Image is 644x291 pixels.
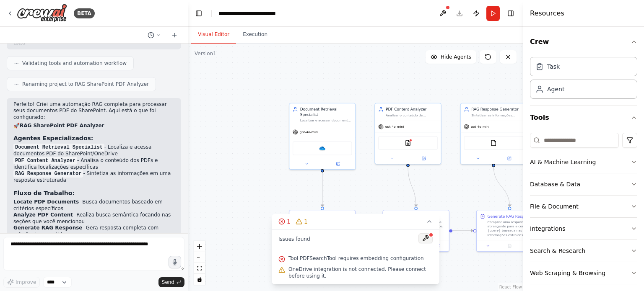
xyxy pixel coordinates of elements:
strong: Generate RAG Response [13,225,82,231]
button: Send [158,277,184,287]
strong: RAG SharePoint PDF Analyzer [20,123,104,129]
span: Hide Agents [441,54,471,60]
div: Compilar uma resposta abrangente para a consulta {query} baseada nas informações extraídas dos do... [488,220,540,237]
div: BETA [74,8,95,18]
div: Analyze PDF Content [394,214,433,219]
div: Search & Research [530,247,585,255]
div: RAG Response Generator [471,107,523,112]
button: Hide Agents [426,50,476,64]
span: gpt-4o-mini [300,130,319,134]
div: Task [547,62,560,71]
span: Improve [16,279,36,286]
h2: 🚀 [13,123,174,129]
div: Generate RAG ResponseCompilar uma resposta abrangente para a consulta {query} baseada nas informa... [476,210,543,252]
div: Crew [530,54,637,106]
div: AI & Machine Learning [530,158,596,166]
img: FileReadTool [491,140,497,146]
div: PDF Content Analyzer [386,107,438,112]
div: Sintetizar as informações encontradas nos documentos PDF em uma resposta estruturada sobre {query... [471,113,523,117]
div: Locate PDF DocumentsBuscar e localizar documentos PDF no SharePoint/OneDrive que correspondam aos... [289,210,356,252]
button: Open in side panel [494,155,524,162]
button: Click to speak your automation idea [169,256,181,268]
button: Tools [530,106,637,129]
span: Validating tools and automation workflow [22,60,127,67]
span: Send [162,279,174,286]
button: zoom in [194,241,205,252]
button: zoom out [194,252,205,263]
code: Document Retrieval Specialist [13,144,104,151]
g: Edge from 9bf8fd18-29a7-4cf5-a37a-d097ce568f23 to 9aafe648-4baf-46e7-b209-d018f2b76d4d [491,167,512,207]
button: Open in side panel [428,243,447,249]
button: Start a new chat [168,30,181,40]
button: toggle interactivity [194,274,205,285]
strong: Fluxo de Trabalho: [13,190,75,196]
li: - Sintetiza as informações em uma resposta estruturada [13,170,174,184]
div: Locate PDF Documents [300,214,344,219]
strong: Agentes Especializados: [13,135,93,142]
div: Realizar busca semântica nos documentos PDF identificados, focando em encontrar informações sobre... [394,220,446,237]
button: Visual Editor [191,26,236,44]
div: Integrations [530,224,565,233]
button: Web Scraping & Browsing [530,262,637,284]
span: 1 [304,217,308,226]
div: RAG Response GeneratorSintetizar as informações encontradas nos documentos PDF em uma resposta es... [460,103,527,165]
li: - Analisa o conteúdo dos PDFs e identifica localizações específicas [13,157,174,171]
span: 1 [287,217,291,226]
nav: breadcrumb [218,9,297,18]
div: Tools [530,129,637,291]
button: AI & Machine Learning [530,151,637,173]
button: Integrations [530,218,637,239]
code: PDF Content Analyzer [13,157,77,165]
span: Renaming project to RAG SharePoint PDF Analyzer [22,81,149,88]
div: Agent [547,85,564,93]
button: 11 [272,214,439,229]
div: Document Retrieval Specialist [300,107,352,118]
div: Web Scraping & Browsing [530,269,605,277]
div: Version 1 [195,50,216,57]
button: File & Document [530,196,637,217]
button: Hide right sidebar [505,8,517,19]
div: PDF Content AnalyzerAnalisar o conteúdo de documentos PDF focando em encontrar informações sobre ... [374,103,441,165]
div: File & Document [530,202,579,211]
button: Search & Research [530,240,637,262]
div: Analisar o conteúdo de documentos PDF focando em encontrar informações sobre {analysis_topic} e i... [386,113,438,117]
g: Edge from 8e79469f-1acc-42e2-b7c3-bb577bc5a034 to 423bc4cc-2406-4e21-8dbc-585459c3d301 [319,167,325,207]
span: gpt-4o-mini [471,124,490,129]
g: Edge from 36957e5e-9998-4c29-badc-262c4904c180 to 9aafe648-4baf-46e7-b209-d018f2b76d4d [452,228,473,233]
li: - Busca documentos baseado em critérios específicos [13,199,174,212]
button: Improve [3,277,40,288]
a: React Flow attribution [499,285,522,289]
li: - Gera resposta completa com referências aos slides [13,225,174,238]
button: Open in side panel [323,161,353,167]
div: Document Retrieval SpecialistLocalizar e acessar documentos PDF do SharePoint/OneDrive baseado no... [289,103,356,170]
img: Logo [17,4,67,23]
strong: Locate PDF Documents [13,199,79,205]
img: PDFSearchTool [405,140,411,146]
g: Edge from 0360977b-8679-44e0-8b90-d7daa1e22d5b to 36957e5e-9998-4c29-badc-262c4904c180 [405,167,419,207]
img: OneDrive [319,145,325,152]
div: Localizar e acessar documentos PDF do SharePoint/OneDrive baseado nos critérios de busca {search_... [300,118,352,123]
span: Tool PDFSearchTool requires embedding configuration [288,255,424,262]
li: - Localiza e acessa documentos PDF do SharePoint/OneDrive [13,144,174,157]
span: Issues found [278,236,310,242]
button: Switch to previous chat [144,30,164,40]
button: No output available [498,243,521,249]
p: Perfeito! Criei uma automação RAG completa para processar seus documentos PDF do SharePoint. Aqui... [13,101,174,121]
span: OneDrive integration is not connected. Please connect before using it. [288,266,433,279]
button: Database & Data [530,173,637,195]
button: Open in side panel [408,155,439,162]
button: fit view [194,263,205,274]
div: Analyze PDF ContentRealizar busca semântica nos documentos PDF identificados, focando em encontra... [382,210,449,252]
code: RAG Response Generator [13,170,83,178]
span: gpt-4o-mini [385,124,404,129]
div: React Flow controls [194,241,205,285]
div: Database & Data [530,180,580,188]
div: Generate RAG Response [488,214,533,219]
button: Execution [236,26,274,44]
button: Crew [530,30,637,54]
h4: Resources [530,8,564,18]
strong: Analyze PDF Content [13,212,73,218]
button: Hide left sidebar [193,8,205,19]
li: - Realiza busca semântica focando nas seções que você mencionou [13,212,174,225]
